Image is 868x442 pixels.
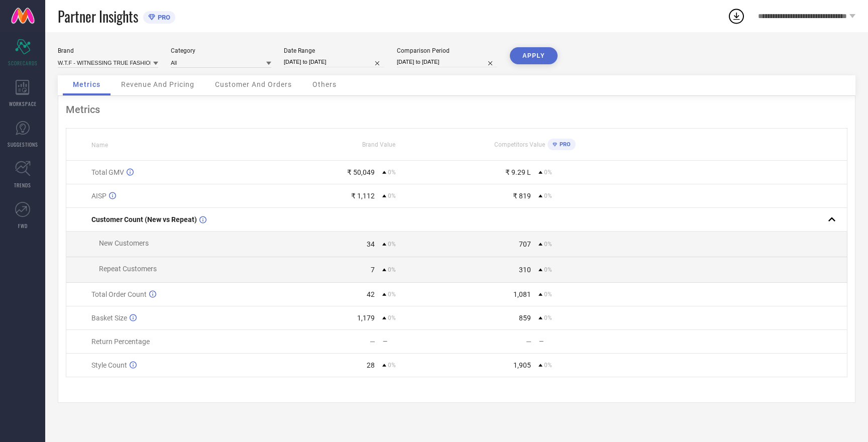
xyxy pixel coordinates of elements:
div: 1,179 [357,314,375,322]
span: 0% [388,192,396,199]
span: 0% [544,241,552,248]
div: Date Range [284,47,384,54]
button: APPLY [510,47,558,64]
div: 7 [371,266,375,274]
div: — [370,338,375,346]
span: Repeat Customers [99,265,157,273]
span: Style Count [91,361,127,369]
div: 34 [367,240,375,248]
span: PRO [155,14,170,21]
span: 0% [544,362,552,369]
div: 1,905 [513,361,531,369]
div: — [539,338,612,345]
div: Category [171,47,271,54]
span: Customer Count (New vs Repeat) [91,215,197,224]
span: WORKSPACE [9,100,37,107]
span: SCORECARDS [8,59,38,67]
span: Customer And Orders [215,80,292,88]
span: PRO [557,141,571,148]
div: 42 [367,290,375,298]
span: 0% [544,169,552,176]
input: Select date range [284,57,384,67]
div: Open download list [727,7,745,25]
div: ₹ 1,112 [351,192,375,200]
span: 0% [544,266,552,273]
span: 0% [388,169,396,176]
div: Comparison Period [397,47,497,54]
span: Total GMV [91,168,124,176]
div: ₹ 9.29 L [505,168,531,176]
span: TRENDS [14,181,31,189]
span: Partner Insights [58,6,138,27]
span: 0% [544,291,552,298]
span: Revenue And Pricing [121,80,194,88]
span: 0% [388,314,396,321]
span: Basket Size [91,314,127,322]
div: — [526,338,531,346]
span: Metrics [73,80,100,88]
span: Total Order Count [91,290,147,298]
div: 28 [367,361,375,369]
span: Competitors Value [494,141,545,148]
span: FWD [18,222,28,230]
div: Brand [58,47,158,54]
div: 310 [519,266,531,274]
span: Others [312,80,337,88]
div: 707 [519,240,531,248]
span: 0% [388,266,396,273]
div: 1,081 [513,290,531,298]
div: ₹ 819 [513,192,531,200]
span: 0% [388,241,396,248]
div: — [383,338,456,345]
span: 0% [544,314,552,321]
div: ₹ 50,049 [347,168,375,176]
span: 0% [388,291,396,298]
span: 0% [544,192,552,199]
span: 0% [388,362,396,369]
span: AISP [91,192,106,200]
span: Return Percentage [91,338,150,346]
span: New Customers [99,239,149,247]
input: Select comparison period [397,57,497,67]
span: Name [91,142,108,149]
div: 859 [519,314,531,322]
span: Brand Value [362,141,395,148]
div: Metrics [66,103,847,116]
span: SUGGESTIONS [8,141,38,148]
